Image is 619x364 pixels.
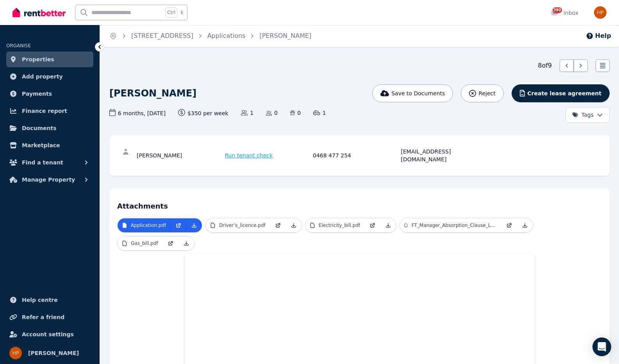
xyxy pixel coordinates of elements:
span: $350 per week [178,109,228,117]
img: RentBetter [12,7,66,18]
span: 0 [266,109,278,117]
p: Driver’s_licence.pdf [219,222,266,228]
span: 390 [553,7,562,13]
span: Save to Documents [391,89,445,97]
button: Save to Documents [372,84,453,102]
p: FT_Manager_Absorption_Clause_LOO_Flat_Rate.pdf [412,222,497,228]
a: Documents [6,120,93,136]
div: [PERSON_NAME] [137,148,223,163]
button: Find a tenant [6,155,93,170]
div: Open Intercom Messenger [592,337,611,356]
span: 1 [241,109,253,117]
span: Add property [22,72,63,81]
a: Marketplace [6,137,93,153]
div: 0468 477 254 [313,148,399,163]
button: Manage Property [6,172,93,187]
span: [PERSON_NAME] [28,348,79,358]
a: Refer a friend [6,309,93,325]
a: Finance report [6,103,93,119]
div: [EMAIL_ADDRESS][DOMAIN_NAME] [401,148,487,163]
nav: Breadcrumb [100,25,321,47]
a: Open in new Tab [365,218,380,232]
a: Open in new Tab [163,236,178,250]
span: 6 months , [DATE] [109,109,166,117]
a: Open in new Tab [501,218,517,232]
a: Applications [207,32,246,39]
span: Finance report [22,106,67,116]
button: Help [586,31,611,41]
a: Download Attachment [380,218,396,232]
a: Electricity_bill.pdf [305,218,365,232]
a: [PERSON_NAME] [259,32,311,39]
a: Add property [6,69,93,84]
a: Download Attachment [286,218,301,232]
a: Properties [6,52,93,67]
a: Open in new Tab [270,218,286,232]
a: Driver’s_licence.pdf [206,218,270,232]
p: Gas_bill.pdf [131,240,158,246]
span: Account settings [22,330,74,339]
a: Download Attachment [178,236,194,250]
div: Inbox [551,9,578,17]
a: Open in new Tab [171,218,186,232]
span: Find a tenant [22,158,63,167]
span: Ctrl [165,7,177,18]
a: Download Attachment [517,218,533,232]
span: 0 [290,109,301,117]
a: [STREET_ADDRESS] [131,32,193,39]
a: Gas_bill.pdf [118,236,163,250]
img: Heidi P [594,6,607,19]
h4: Attachments [117,196,602,212]
a: Help centre [6,292,93,308]
span: Reject [478,89,495,97]
span: ORGANISE [6,43,31,48]
span: Help centre [22,295,58,305]
span: Manage Property [22,175,75,184]
button: Tags [565,107,610,123]
button: Create lease agreement [512,84,610,102]
span: Create lease agreement [527,89,601,97]
p: Electricity_bill.pdf [319,222,360,228]
span: Payments [22,89,52,98]
a: FT_Manager_Absorption_Clause_LOO_Flat_Rate.pdf [400,218,501,232]
img: Heidi P [9,347,22,359]
span: Run tenant check [225,152,273,159]
a: Account settings [6,327,93,342]
span: Marketplace [22,141,60,150]
span: 8 of 9 [538,61,552,70]
span: Properties [22,55,54,64]
a: Application.pdf [118,218,171,232]
h1: [PERSON_NAME] [109,87,196,100]
p: Application.pdf [131,222,166,228]
a: Download Attachment [186,218,202,232]
a: Payments [6,86,93,102]
span: Tags [572,111,594,119]
span: 1 [313,109,326,117]
button: Reject [461,84,503,102]
span: Documents [22,123,57,133]
span: Refer a friend [22,312,64,322]
span: k [180,9,183,16]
